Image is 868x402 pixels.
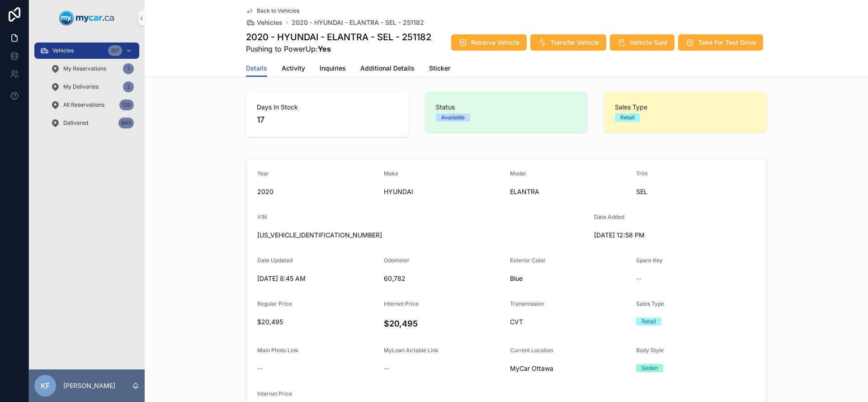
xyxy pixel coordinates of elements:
[550,38,599,47] span: Transfer Vehicle
[257,257,292,264] span: Date Updated
[257,103,398,112] span: Days In Stock
[63,65,106,72] span: My Reservations
[29,36,145,143] div: scrollable content
[510,300,544,307] span: Transmission
[45,61,139,77] a: My Reservations1
[384,257,410,264] span: Odometer
[292,18,424,27] a: 2020 - HYUNDAI - ELANTRA - SEL - 251182
[246,7,299,14] a: Back to Vehicles
[630,38,667,47] span: Vehicle Sold
[257,114,398,126] span: 17
[246,64,267,73] span: Details
[257,170,269,177] span: Year
[257,347,298,354] span: Main Photo Link
[320,60,346,78] a: Inquiries
[384,274,503,283] span: 60,782
[45,79,139,95] a: My Deliveries2
[257,364,263,373] span: --
[257,274,377,283] span: [DATE] 8:45 AM
[594,213,624,220] span: Date Added
[698,38,756,47] span: Take For Test Drive
[510,257,546,264] span: Exterior Color
[257,317,377,326] span: $20,495
[59,11,114,25] img: App logo
[636,257,663,264] span: Spare Key
[257,7,299,14] span: Back to Vehicles
[63,101,104,109] span: All Reservations
[52,47,74,54] span: Vehicles
[384,364,389,373] span: --
[510,170,526,177] span: Model
[636,187,755,196] span: SEL
[41,380,50,391] span: KF
[384,187,503,196] span: HYUNDAI
[384,300,419,307] span: Internet Price
[119,99,134,110] div: 120
[642,364,658,372] div: Sedan
[510,187,629,196] span: ELANTRA
[384,170,398,177] span: Make
[108,45,122,56] div: 361
[429,60,450,78] a: Sticker
[678,34,763,51] button: Take For Test Drive
[441,114,465,122] div: Available
[257,18,283,27] span: Vehicles
[246,31,431,43] h1: 2020 - HYUNDAI - ELANTRA - SEL - 251182
[282,60,305,78] a: Activity
[451,34,527,51] button: Reserve Vehicle
[636,347,664,354] span: Body Style
[63,83,99,90] span: My Deliveries
[45,115,139,131] a: Delivered643
[530,34,606,51] button: Transfer Vehicle
[118,118,134,128] div: 643
[63,381,115,390] p: [PERSON_NAME]
[246,18,283,27] a: Vehicles
[510,274,629,283] span: Blue
[63,119,88,127] span: Delivered
[610,34,675,51] button: Vehicle Sold
[471,38,519,47] span: Reserve Vehicle
[636,170,648,177] span: Trim
[384,347,439,354] span: MyLoan Airtable Link
[123,63,134,74] div: 1
[510,364,553,373] span: MyCar Ottawa
[246,43,431,54] span: Pushing to PowerUp:
[257,213,267,220] span: VIN
[257,187,377,196] span: 2020
[642,317,656,326] div: Retail
[384,317,503,330] h4: $20,495
[636,300,664,307] span: Sales Type
[257,231,587,240] span: [US_VEHICLE_IDENTIFICATION_NUMBER]
[123,81,134,92] div: 2
[34,43,139,59] a: Vehicles361
[436,103,577,112] span: Status
[246,60,267,77] a: Details
[510,317,629,326] span: CVT
[636,274,642,283] span: --
[318,44,331,53] strong: Yes
[429,64,450,73] span: Sticker
[620,114,635,122] div: Retail
[320,64,346,73] span: Inquiries
[45,97,139,113] a: All Reservations120
[510,347,553,354] span: Current Location
[594,231,713,240] span: [DATE] 12:58 PM
[257,390,292,397] span: Internet Price
[360,64,415,73] span: Additional Details
[615,103,756,112] span: Sales Type
[282,64,305,73] span: Activity
[257,300,292,307] span: Regular Price
[360,60,415,78] a: Additional Details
